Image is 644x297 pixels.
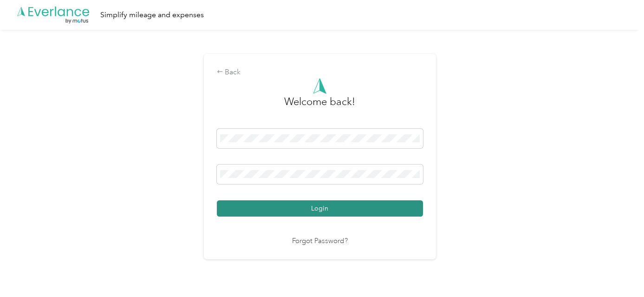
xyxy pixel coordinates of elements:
button: Login [217,200,423,217]
div: Back [217,67,423,78]
iframe: Everlance-gr Chat Button Frame [592,245,644,297]
div: Simplify mileage and expenses [100,9,204,21]
a: Forgot Password? [292,236,348,247]
h3: greeting [284,94,355,119]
